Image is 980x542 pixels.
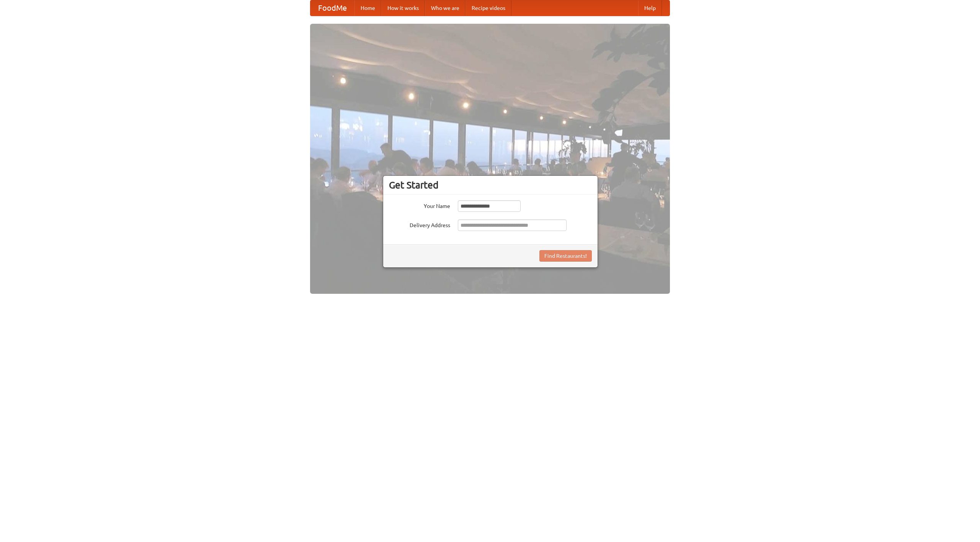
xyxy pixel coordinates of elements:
a: Help [638,0,662,16]
label: Delivery Address [389,219,450,229]
a: FoodMe [310,0,354,16]
a: Who we are [425,0,465,16]
a: Home [354,0,381,16]
a: How it works [381,0,425,16]
h3: Get Started [389,179,592,191]
button: Find Restaurants! [539,250,592,262]
label: Your Name [389,200,450,210]
a: Recipe videos [465,0,511,16]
